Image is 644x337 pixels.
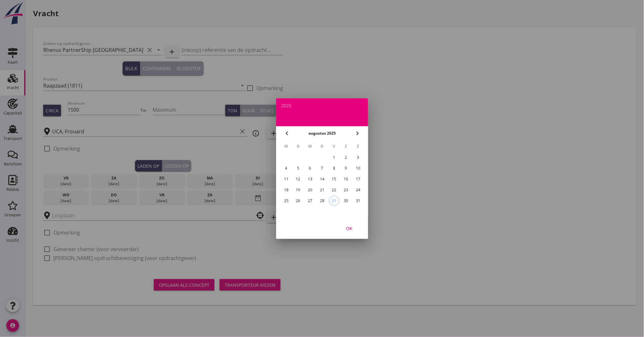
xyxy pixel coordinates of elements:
[335,222,363,234] button: OK
[353,185,363,195] button: 24
[307,129,338,138] button: augustus 2025
[305,174,315,184] button: 13
[281,185,291,195] button: 18
[281,196,291,206] button: 25
[341,163,351,173] button: 9
[281,103,363,108] div: 2025
[305,185,315,195] button: 20
[317,196,327,206] button: 28
[329,185,339,195] button: 22
[340,225,358,231] div: OK
[293,174,303,184] button: 12
[352,141,364,152] th: Z
[317,163,327,173] button: 7
[353,152,363,163] button: 3
[329,196,339,206] div: 29
[353,163,363,173] button: 10
[293,196,303,206] button: 26
[341,196,351,206] button: 30
[341,152,351,163] button: 2
[305,163,315,173] button: 6
[304,141,316,152] th: W
[316,141,328,152] th: D
[317,185,327,195] button: 21
[353,196,363,206] button: 31
[353,174,363,184] button: 17
[305,196,315,206] button: 27
[281,141,292,152] th: M
[341,185,351,195] button: 23
[329,196,339,206] button: 29
[329,152,339,163] button: 1
[281,163,291,173] button: 4
[340,141,352,152] th: Z
[317,174,327,184] button: 14
[329,174,339,184] button: 15
[329,163,339,173] button: 8
[328,141,340,152] th: V
[283,130,291,137] i: chevron_left
[293,185,303,195] button: 19
[354,130,361,137] i: chevron_right
[281,174,291,184] button: 11
[341,174,351,184] button: 16
[293,163,303,173] button: 5
[292,141,304,152] th: D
